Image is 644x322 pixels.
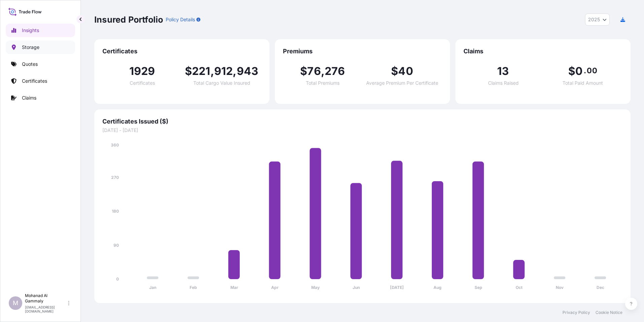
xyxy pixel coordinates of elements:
span: [DATE] - [DATE] [102,127,622,134]
span: Total Premiums [306,81,340,85]
p: Quotes [22,61,38,68]
span: Certificates [130,81,155,85]
span: Certificates [102,47,261,55]
tspan: Aug [433,285,442,290]
tspan: Mar [230,285,238,290]
span: 2025 [588,16,600,23]
span: . [584,68,586,73]
tspan: 90 [114,243,119,248]
p: Storage [22,44,39,51]
span: 912 [214,66,233,77]
span: 221 [192,66,211,77]
a: Cookie Notice [595,310,622,315]
span: $ [568,66,575,77]
p: Mohanad Al Gammaly [25,293,67,304]
span: 0 [575,66,583,77]
span: Premiums [283,47,442,55]
tspan: Apr [271,285,279,290]
tspan: Sep [475,285,482,290]
tspan: Jun [353,285,360,290]
a: Storage [6,41,75,54]
tspan: Dec [597,285,604,290]
a: Privacy Policy [562,310,590,315]
span: Claims [463,47,622,55]
span: 13 [497,66,509,77]
tspan: Feb [190,285,197,290]
tspan: May [311,285,320,290]
span: 76 [307,66,321,77]
p: [EMAIL_ADDRESS][DOMAIN_NAME] [25,305,67,313]
span: 1929 [129,66,155,77]
span: Total Cargo Value Insured [193,81,250,85]
span: M [13,300,18,306]
span: , [321,66,325,77]
a: Claims [6,91,75,105]
span: Total Paid Amount [562,81,603,85]
p: Insured Portfolio [94,14,163,25]
p: Claims [22,95,36,101]
tspan: 360 [111,142,119,147]
span: , [211,66,214,77]
button: Year Selector [585,14,610,26]
tspan: Oct [516,285,523,290]
tspan: 270 [111,175,119,180]
span: $ [300,66,307,77]
span: Average Premium Per Certificate [366,81,438,85]
tspan: [DATE] [390,285,404,290]
a: Insights [6,24,75,37]
span: 943 [237,66,259,77]
span: $ [391,66,398,77]
p: Insights [22,27,39,34]
span: 276 [325,66,345,77]
tspan: Jan [149,285,156,290]
tspan: 0 [116,276,119,281]
span: Claims Raised [488,81,519,85]
p: Certificates [22,78,47,84]
tspan: Nov [556,285,564,290]
p: Policy Details [166,16,195,23]
span: 00 [587,68,597,73]
span: 40 [398,66,413,77]
a: Quotes [6,57,75,71]
span: Certificates Issued ($) [102,117,622,126]
span: $ [185,66,192,77]
span: , [233,66,236,77]
a: Certificates [6,74,75,88]
tspan: 180 [112,209,119,214]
